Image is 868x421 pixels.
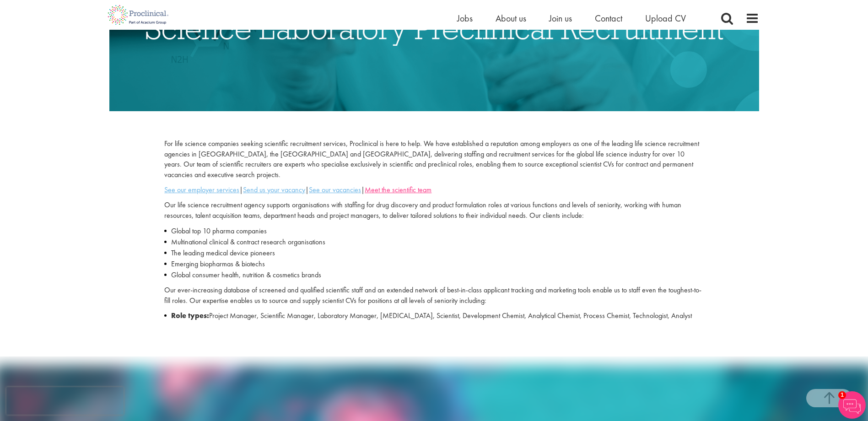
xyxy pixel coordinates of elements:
li: The leading medical device pioneers [164,248,703,259]
a: Join us [549,12,572,24]
li: Global top 10 pharma companies [164,226,703,237]
img: Chatbot [838,391,866,419]
li: Project Manager, Scientific Manager, Laboratory Manager, [MEDICAL_DATA], Scientist, Development C... [164,310,703,321]
a: About us [496,12,526,24]
li: Multinational clinical & contract research organisations [164,237,703,248]
a: Contact [595,12,622,24]
a: Send us your vacancy [243,185,305,194]
p: Our ever-increasing database of screened and qualified scientific staff and an extended network o... [164,285,703,306]
span: 1 [838,391,846,399]
a: See our employer services [164,185,239,194]
iframe: reCAPTCHA [6,387,124,415]
li: Emerging biopharmas & biotechs [164,259,703,270]
a: Upload CV [645,12,686,24]
a: See our vacancies [309,185,361,194]
p: | | | [164,185,703,195]
p: Our life science recruitment agency supports organisations with staffing for drug discovery and p... [164,200,703,221]
a: Jobs [457,12,473,24]
p: For life science companies seeking scientific recruitment services, Proclinical is here to help. ... [164,139,703,180]
strong: Role types: [171,311,209,320]
a: Meet the scientific team [365,185,431,194]
li: Global consumer health, nutrition & cosmetics brands [164,270,703,281]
